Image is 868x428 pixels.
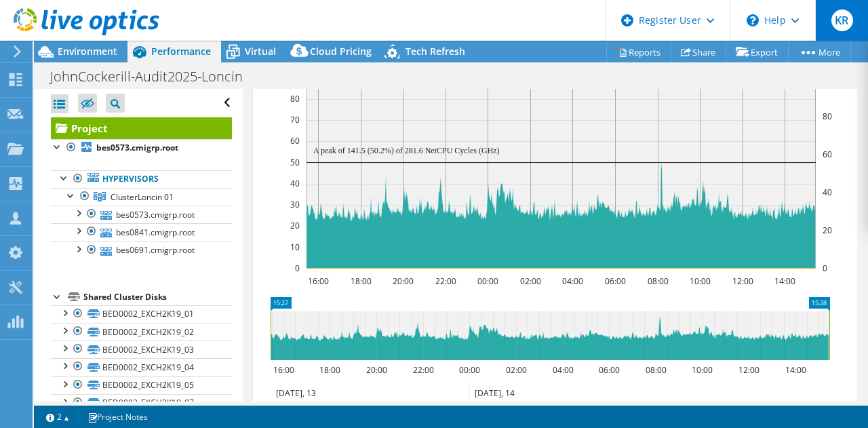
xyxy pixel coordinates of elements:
[51,241,232,259] a: bes0691.cmigrp.root
[831,9,853,31] span: KR
[788,41,851,62] a: More
[96,142,178,153] b: bes0573.cmigrp.root
[51,170,232,188] a: Hypervisors
[458,364,479,376] text: 00:00
[406,45,465,58] span: Tech Refresh
[290,178,300,189] text: 40
[290,220,300,231] text: 20
[519,275,540,287] text: 02:00
[412,364,433,376] text: 22:00
[671,41,726,62] a: Share
[505,364,526,376] text: 02:00
[747,14,759,26] svg: \n
[295,262,300,274] text: 0
[290,114,300,125] text: 70
[366,364,387,376] text: 20:00
[51,206,232,223] a: bes0573.cmigrp.root
[290,199,300,210] text: 30
[51,358,232,376] a: BED0002_EXCH2K19_04
[435,275,456,287] text: 22:00
[51,188,232,206] a: ClusterLoncin 01
[51,139,232,157] a: bes0573.cmigrp.root
[477,275,498,287] text: 00:00
[290,93,300,104] text: 80
[823,149,832,160] text: 60
[245,45,276,58] span: Virtual
[51,394,232,412] a: BED0002_EXCH2K19_07
[310,45,372,58] span: Cloud Pricing
[689,275,710,287] text: 10:00
[726,41,789,62] a: Export
[691,364,712,376] text: 10:00
[392,275,413,287] text: 20:00
[51,305,232,323] a: BED0002_EXCH2K19_01
[561,275,583,287] text: 04:00
[823,225,832,236] text: 20
[51,223,232,241] a: bes0841.cmigrp.root
[606,41,671,62] a: Reports
[604,275,625,287] text: 06:00
[319,364,340,376] text: 18:00
[647,275,668,287] text: 08:00
[51,376,232,394] a: BED0002_EXCH2K19_05
[151,45,211,58] span: Performance
[51,117,232,139] a: Project
[111,191,174,203] span: ClusterLoncin 01
[350,275,371,287] text: 18:00
[307,275,328,287] text: 16:00
[823,187,832,198] text: 40
[44,69,264,84] h1: JohnCockerill-Audit2025-Loncin
[51,341,232,358] a: BED0002_EXCH2K19_03
[645,364,666,376] text: 08:00
[823,262,827,274] text: 0
[37,408,79,425] a: 2
[78,408,157,425] a: Project Notes
[598,364,619,376] text: 06:00
[823,111,832,122] text: 80
[290,135,300,147] text: 60
[774,275,795,287] text: 14:00
[51,323,232,341] a: BED0002_EXCH2K19_02
[58,45,117,58] span: Environment
[83,289,232,305] div: Shared Cluster Disks
[552,364,573,376] text: 04:00
[273,364,294,376] text: 16:00
[290,241,300,253] text: 10
[313,146,500,155] text: A peak of 141.5 (50.2%) of 281.6 NetCPU Cycles (GHz)
[732,275,753,287] text: 12:00
[738,364,759,376] text: 12:00
[785,364,806,376] text: 14:00
[290,157,300,168] text: 50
